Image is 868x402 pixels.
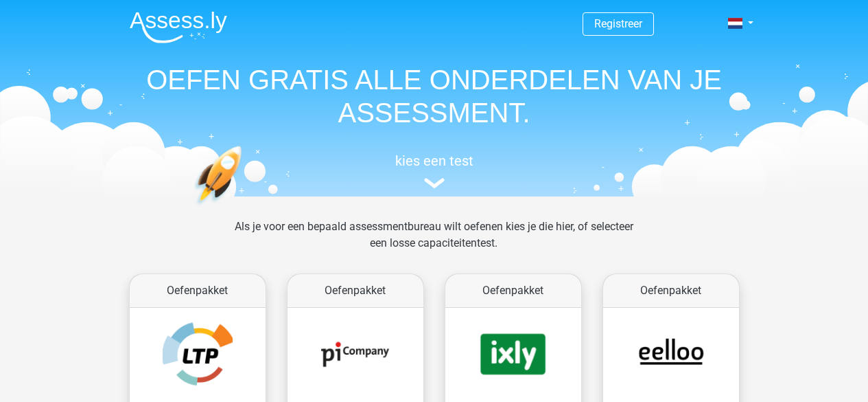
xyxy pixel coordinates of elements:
[194,146,295,270] img: oefenen
[119,153,750,169] h5: kies een test
[594,17,642,30] a: Registreer
[130,11,227,43] img: Assessly
[224,219,644,268] div: Als je voor een bepaald assessmentbureau wilt oefenen kies je die hier, of selecteer een losse ca...
[119,153,750,189] a: kies een test
[119,63,750,129] h1: OEFEN GRATIS ALLE ONDERDELEN VAN JE ASSESSMENT.
[424,178,445,188] img: assessment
